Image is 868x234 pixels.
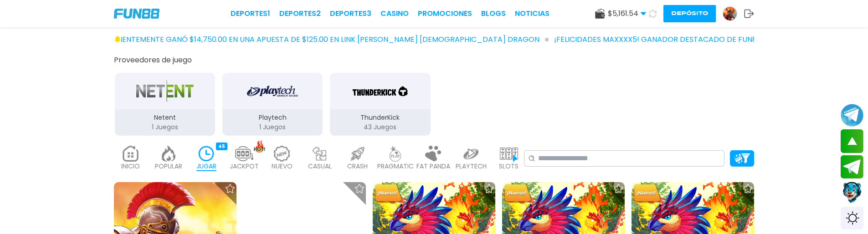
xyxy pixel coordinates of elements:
p: 1 Juegos [222,122,323,132]
a: Deportes1 [231,8,270,19]
a: CASINO [380,8,409,19]
img: recent_active.webp [197,146,216,162]
button: Join telegram channel [841,103,863,127]
img: Playtech [247,78,298,104]
button: Netent [111,72,219,137]
img: casual_light.webp [311,146,329,162]
p: JACKPOT [230,162,259,171]
img: home_light.webp [122,146,140,162]
p: CASUAL [308,162,332,171]
button: Contact customer service [841,181,863,204]
p: SLOTS [499,162,519,171]
img: New [374,183,403,204]
a: Deportes2 [279,8,321,19]
img: fat_panda_light.webp [424,146,442,162]
p: CRASH [347,162,368,171]
p: Playtech [222,113,323,122]
p: 1 Juegos [115,122,215,132]
img: playtech_light.webp [462,146,480,162]
img: popular_light.webp [159,146,178,162]
button: Playtech [219,72,326,137]
button: Proveedores de juego [114,55,192,65]
img: Netent [136,78,194,104]
img: jackpot_light.webp [235,146,253,162]
p: ThunderKick [330,113,430,122]
p: NUEVO [272,162,293,171]
img: New [503,183,533,204]
a: Promociones [418,8,472,19]
p: Netent [115,113,215,122]
img: Company Logo [114,9,159,19]
button: scroll up [841,129,863,153]
p: POPULAR [155,162,182,171]
button: Depósito [663,5,716,22]
img: hot [254,140,265,153]
a: NOTICIAS [515,8,550,19]
p: JUGAR [196,162,216,171]
img: Avatar [723,7,737,20]
div: 45 [216,142,227,150]
p: 43 Juegos [330,122,430,132]
a: BLOGS [481,8,506,19]
img: ThunderKick [351,78,409,104]
img: new_light.webp [273,146,291,162]
img: New [632,183,662,204]
img: slots_light.webp [500,146,518,162]
p: PRAGMATIC [377,162,414,171]
p: FAT PANDA [416,162,450,171]
button: Join telegram [841,155,863,179]
a: Avatar [723,6,744,21]
span: $ 5,161.54 [608,8,646,19]
p: INICIO [121,162,140,171]
a: Deportes3 [330,8,371,19]
img: Platform Filter [734,153,750,163]
button: ThunderKick [326,72,434,137]
img: pragmatic_light.webp [386,146,405,162]
img: crash_light.webp [349,146,367,162]
div: Switch theme [841,207,863,229]
p: PLAYTECH [456,162,487,171]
